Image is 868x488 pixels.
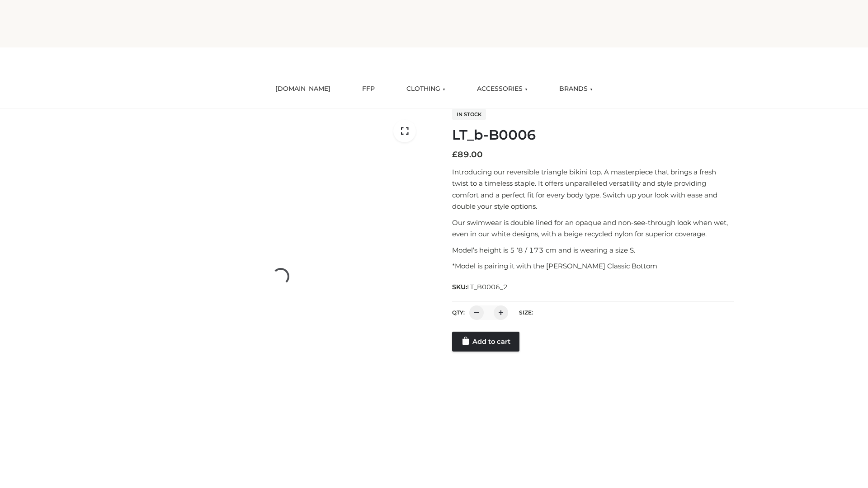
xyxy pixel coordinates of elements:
label: Size: [519,309,533,316]
a: FFP [355,79,382,99]
p: *Model is pairing it with the [PERSON_NAME] Classic Bottom [452,260,734,272]
h1: LT_b-B0006 [452,127,734,143]
bdi: 89.00 [452,150,483,160]
a: CLOTHING [400,79,452,99]
span: SKU: [452,282,509,292]
span: In stock [452,109,486,120]
p: Introducing our reversible triangle bikini top. A masterpiece that brings a fresh twist to a time... [452,166,734,212]
p: Our swimwear is double lined for an opaque and non-see-through look when wet, even in our white d... [452,217,734,240]
p: Model’s height is 5 ‘8 / 173 cm and is wearing a size S. [452,244,734,256]
a: [DOMAIN_NAME] [269,79,337,99]
label: QTY: [452,309,465,316]
a: BRANDS [552,79,599,99]
a: ACCESSORIES [470,79,534,99]
a: Add to cart [452,332,519,352]
span: £ [452,150,458,160]
span: LT_B0006_2 [467,283,508,291]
